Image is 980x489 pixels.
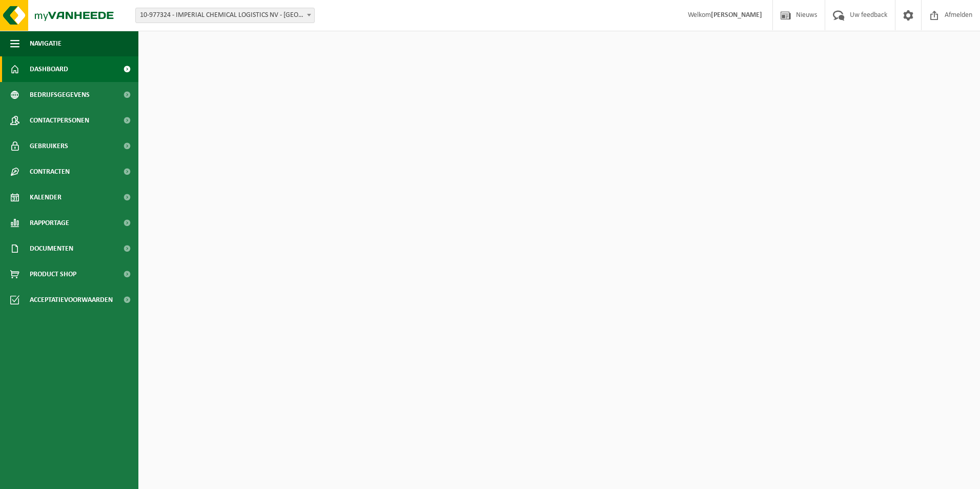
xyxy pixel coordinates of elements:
strong: [PERSON_NAME] [711,11,762,19]
span: Acceptatievoorwaarden [30,287,113,313]
span: 10-977324 - IMPERIAL CHEMICAL LOGISTICS NV - KALLO [136,8,314,23]
span: 10-977324 - IMPERIAL CHEMICAL LOGISTICS NV - KALLO [135,8,315,23]
span: Dashboard [30,56,68,82]
span: Bedrijfsgegevens [30,82,90,108]
span: Contactpersonen [30,108,89,133]
span: Kalender [30,185,62,210]
span: Contracten [30,159,70,185]
span: Documenten [30,236,73,261]
span: Product Shop [30,261,76,287]
span: Rapportage [30,210,69,236]
span: Navigatie [30,31,62,56]
span: Gebruikers [30,133,68,159]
